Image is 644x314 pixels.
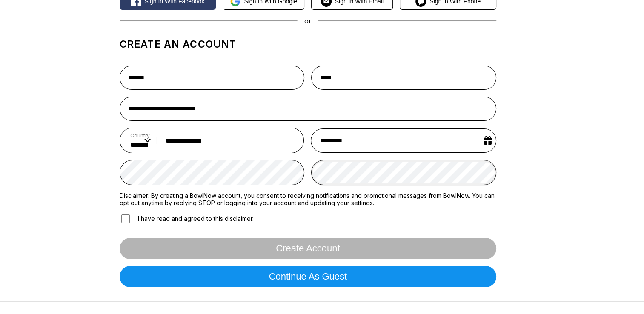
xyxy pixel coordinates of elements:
label: I have read and agreed to this disclaimer. [120,213,254,224]
label: Disclaimer: By creating a BowlNow account, you consent to receiving notifications and promotional... [120,192,496,206]
input: I have read and agreed to this disclaimer. [121,214,130,223]
button: Continue as guest [120,266,496,287]
div: or [120,17,496,25]
label: Country [130,132,151,139]
h1: Create an account [120,38,496,50]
